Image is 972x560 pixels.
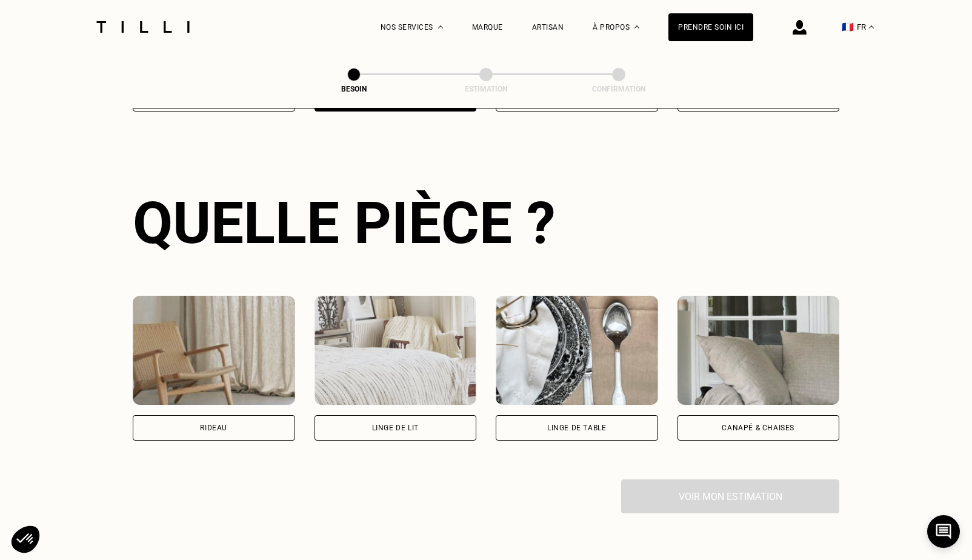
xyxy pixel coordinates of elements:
img: Tilli retouche votre Linge de table [496,296,658,405]
div: Confirmation [558,85,679,93]
img: menu déroulant [869,25,874,28]
a: Prendre soin ici [668,13,753,41]
div: Canapé & chaises [722,424,794,432]
span: 🇫🇷 [842,21,854,33]
div: Besoin [293,85,414,93]
img: Menu déroulant à propos [634,25,639,28]
a: Marque [472,23,503,32]
div: Estimation [425,85,547,93]
div: Linge de table [547,424,606,432]
img: Tilli retouche votre Linge de lit [315,296,477,405]
a: Artisan [532,23,564,32]
div: Rideau [200,424,227,432]
img: Tilli retouche votre Canapé & chaises [677,296,840,405]
div: Quelle pièce ? [133,189,839,257]
div: Linge de lit [372,424,419,432]
img: icône connexion [793,20,807,35]
img: Logo du service de couturière Tilli [92,21,194,33]
img: Tilli retouche votre Rideau [133,296,295,405]
img: Menu déroulant [438,25,443,28]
